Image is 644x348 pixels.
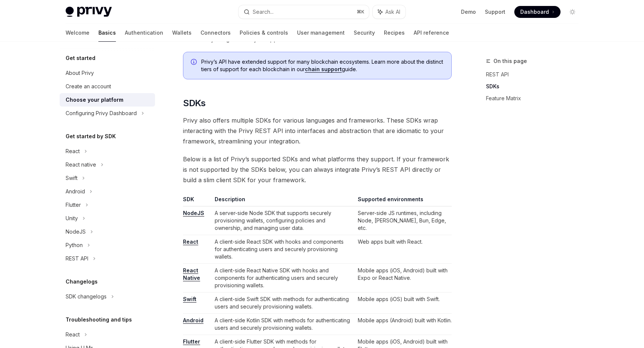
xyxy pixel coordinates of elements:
th: Description [212,196,354,206]
td: Mobile apps (Android) built with Kotlin. [355,314,452,335]
a: Support [485,8,505,16]
a: React Native [183,267,200,281]
div: React [66,147,80,156]
a: SDKs [486,80,584,92]
a: API reference [414,24,449,42]
a: chain support [305,66,342,73]
span: Privy’s API have extended support for many blockchain ecosystems. Learn more about the distinct t... [201,58,444,73]
a: React [183,238,198,245]
div: Android [66,187,85,196]
div: React native [66,160,96,169]
a: About Privy [60,66,155,80]
a: Choose your platform [60,93,155,107]
div: Create an account [66,82,111,91]
div: Python [66,241,83,250]
span: On this page [493,57,527,66]
a: NodeJS [183,210,204,216]
h5: Troubleshooting and tips [66,315,132,324]
div: REST API [66,254,88,263]
a: Swift [183,296,196,303]
div: Configuring Privy Dashboard [66,109,137,118]
div: Search... [253,7,274,16]
a: REST API [486,69,584,80]
span: SDKs [183,97,206,109]
a: Create an account [60,80,155,93]
a: Authentication [125,24,163,42]
a: Basics [98,24,116,42]
span: Below is a list of Privy’s supported SDKs and what platforms they support. If your framework is n... [183,154,452,185]
a: Policies & controls [240,24,288,42]
a: Connectors [201,24,231,42]
a: Recipes [384,24,405,42]
button: Search...⌘K [239,5,369,19]
button: Ask AI [373,5,405,19]
div: React [66,330,80,339]
th: SDK [183,196,212,206]
div: About Privy [66,69,94,77]
a: Welcome [66,24,89,42]
h5: Get started [66,54,95,63]
h5: Get started by SDK [66,132,116,141]
td: A server-side Node SDK that supports securely provisioning wallets, configuring policies and owne... [212,206,354,235]
span: Dashboard [520,8,549,16]
span: ⌘ K [357,9,364,15]
div: Unity [66,214,78,223]
td: A client-side Swift SDK with methods for authenticating users and securely provisioning wallets. [212,292,354,314]
a: Flutter [183,338,200,345]
h5: Changelogs [66,277,98,286]
th: Supported environments [355,196,452,206]
div: Swift [66,174,78,183]
a: User management [297,24,345,42]
td: Mobile apps (iOS) built with Swift. [355,292,452,314]
a: Feature Matrix [486,92,584,104]
a: Demo [461,8,476,16]
td: A client-side Kotlin SDK with methods for authenticating users and securely provisioning wallets. [212,314,354,335]
span: Ask AI [385,8,400,16]
div: Choose your platform [66,95,123,104]
div: Flutter [66,200,81,209]
a: Wallets [172,24,192,42]
button: Toggle dark mode [566,6,578,18]
a: Android [183,317,203,324]
td: Web apps built with React. [355,235,452,264]
a: Security [354,24,375,42]
a: Dashboard [514,6,561,18]
img: light logo [66,7,112,17]
td: Mobile apps (iOS, Android) built with Expo or React Native. [355,264,452,292]
div: SDK changelogs [66,292,107,301]
td: A client-side React Native SDK with hooks and components for authenticating users and securely pr... [212,264,354,292]
span: Privy also offers multiple SDKs for various languages and frameworks. These SDKs wrap interacting... [183,115,452,146]
div: NodeJS [66,227,86,236]
td: Server-side JS runtimes, including Node, [PERSON_NAME], Bun, Edge, etc. [355,206,452,235]
td: A client-side React SDK with hooks and components for authenticating users and securely provision... [212,235,354,264]
svg: Info [191,59,198,66]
